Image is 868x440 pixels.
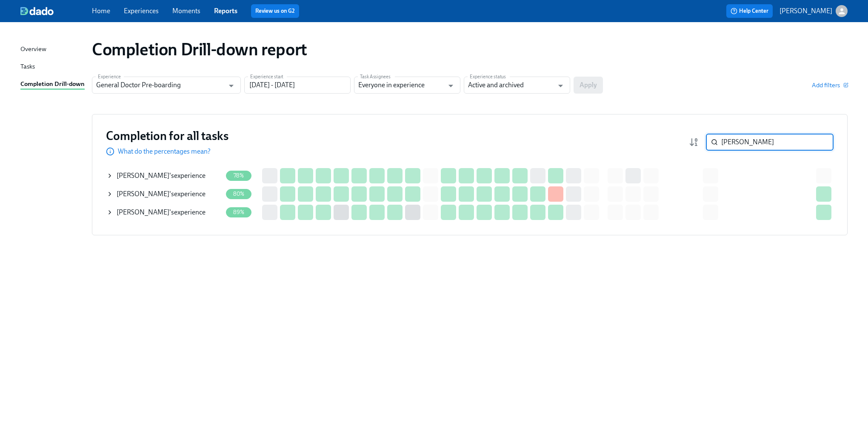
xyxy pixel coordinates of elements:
[20,44,85,55] a: Overview
[228,172,249,179] span: 78%
[214,7,237,15] a: Reports
[20,7,54,15] img: dado
[731,7,768,15] span: Help Center
[106,167,222,184] div: [PERSON_NAME]'sexperience
[251,4,299,18] button: Review us on G2
[117,189,206,199] div: 's experience
[225,79,238,92] button: Open
[124,7,159,15] a: Experiences
[689,137,699,147] svg: Completion rate (low to high)
[228,191,250,197] span: 80%
[444,79,457,92] button: Open
[779,6,832,16] p: [PERSON_NAME]
[106,128,228,143] h3: Completion for all tasks
[20,62,85,72] a: Tasks
[726,4,773,18] button: Help Center
[172,7,200,15] a: Moments
[228,209,250,215] span: 89%
[106,186,222,203] div: [PERSON_NAME]'sexperience
[92,7,110,15] a: Home
[812,81,848,89] button: Add filters
[779,5,848,17] button: [PERSON_NAME]
[117,208,206,217] div: 's experience
[92,39,307,60] h1: Completion Drill-down report
[20,44,46,55] div: Overview
[20,7,92,15] a: dado
[20,62,35,72] div: Tasks
[117,190,169,198] span: [PERSON_NAME]
[117,171,169,180] span: [PERSON_NAME]
[20,79,85,90] a: Completion Drill-down
[721,134,834,151] input: Search by name
[117,171,206,180] div: 's experience
[106,204,222,221] div: [PERSON_NAME]'sexperience
[554,79,567,92] button: Open
[255,7,295,15] a: Review us on G2
[117,208,169,216] span: [PERSON_NAME]
[118,147,211,156] p: What do the percentages mean?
